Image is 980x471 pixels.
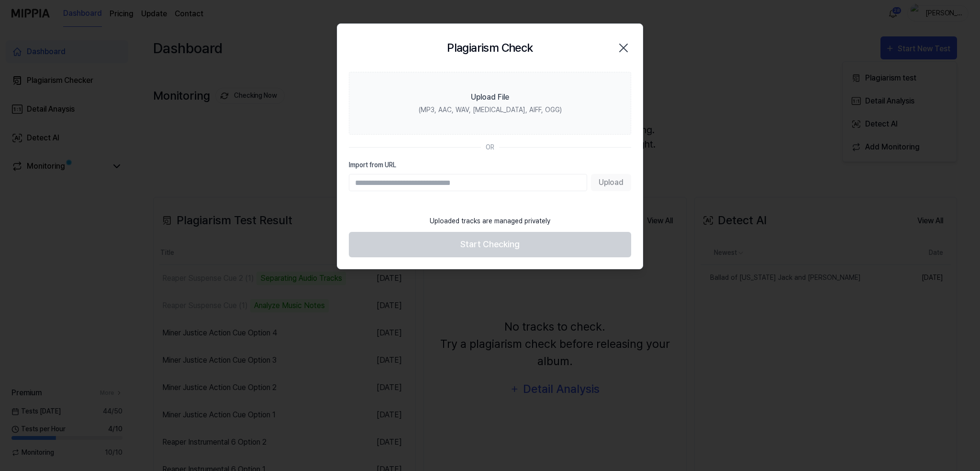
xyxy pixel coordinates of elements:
div: Upload File [471,92,509,103]
label: Import from URL [349,160,631,170]
div: (MP3, AAC, WAV, [MEDICAL_DATA], AIFF, OGG) [419,105,562,115]
div: OR [486,142,494,152]
h2: Plagiarism Check [447,39,533,57]
div: Uploaded tracks are managed privately [424,210,556,232]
